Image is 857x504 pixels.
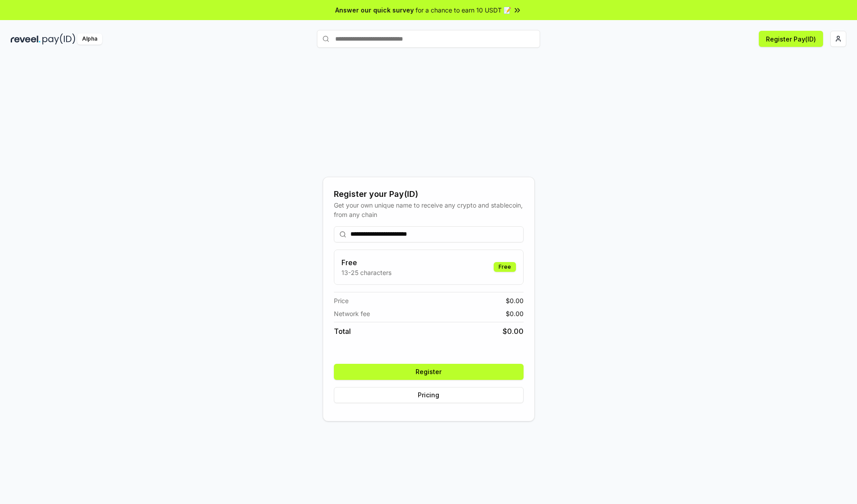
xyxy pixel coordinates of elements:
[341,257,391,268] h3: Free
[341,268,391,277] p: 13-25 characters
[759,31,823,47] button: Register Pay(ID)
[334,188,524,200] div: Register your Pay(ID)
[416,5,511,15] span: for a chance to earn 10 USDT 📝
[503,326,524,337] span: $ 0.00
[42,33,75,45] img: pay_id
[334,200,524,219] div: Get your own unique name to receive any crypto and stablecoin, from any chain
[335,5,414,15] span: Answer our quick survey
[77,33,102,45] div: Alpha
[334,296,349,305] span: Price
[506,309,524,318] span: $ 0.00
[334,364,524,380] button: Register
[494,262,516,272] div: Free
[11,33,41,45] img: reveel_dark
[334,309,370,318] span: Network fee
[334,387,524,403] button: Pricing
[334,326,351,337] span: Total
[506,296,524,305] span: $ 0.00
